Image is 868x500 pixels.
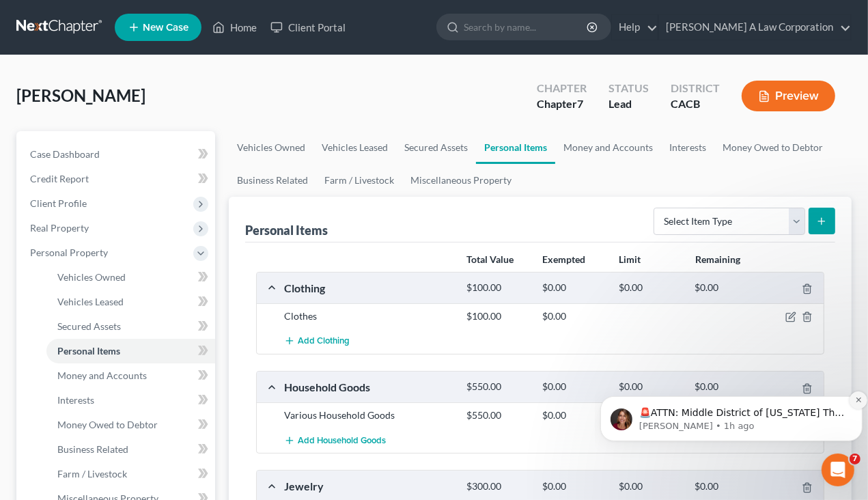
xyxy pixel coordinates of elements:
span: Case Dashboard [30,148,100,160]
a: Money and Accounts [46,363,215,388]
span: Money and Accounts [57,370,147,381]
div: $0.00 [688,281,764,294]
iframe: Intercom notifications message [595,367,868,463]
a: Vehicles Leased [313,131,396,164]
div: Lead [608,96,649,112]
div: CACB [671,96,720,112]
div: Personal Items [245,222,328,238]
a: Help [612,15,658,40]
span: Client Profile [30,197,87,209]
a: Credit Report [19,167,215,191]
div: $0.00 [688,480,764,493]
span: 7 [577,97,583,110]
span: Real Property [30,222,89,234]
a: Interests [661,131,714,164]
div: $100.00 [460,281,535,294]
span: Add Clothing [298,336,350,347]
a: Interests [46,388,215,413]
a: Money Owed to Debtor [714,131,831,164]
a: Business Related [46,437,215,462]
a: Vehicles Owned [46,265,215,290]
a: Vehicles Leased [46,290,215,314]
a: Money and Accounts [555,131,661,164]
div: $0.00 [536,380,612,393]
span: Vehicles Owned [57,271,126,283]
div: Various Household Goods [277,408,460,422]
span: New Case [143,23,188,33]
div: $550.00 [460,380,535,393]
div: $550.00 [460,408,535,422]
a: Personal Items [46,339,215,363]
strong: Limit [619,253,641,265]
span: Money Owed to Debtor [57,419,158,430]
span: Personal Items [57,345,120,357]
a: Personal Items [476,131,555,164]
span: Business Related [57,443,128,455]
strong: Remaining [695,253,740,265]
strong: Exempted [543,253,586,265]
div: $100.00 [460,309,535,323]
a: Farm / Livestock [46,462,215,486]
div: District [671,81,720,96]
span: Vehicles Leased [57,296,124,307]
strong: Total Value [466,253,514,265]
span: Add Household Goods [298,435,386,446]
div: Jewelry [277,479,460,493]
span: [PERSON_NAME] [16,85,145,105]
div: Chapter [537,96,587,112]
div: $0.00 [612,281,688,294]
span: Farm / Livestock [57,468,127,480]
div: Clothing [277,281,460,295]
a: Client Portal [264,15,352,40]
button: Add Clothing [284,329,350,354]
div: $0.00 [536,480,612,493]
button: Preview [742,81,835,111]
div: Household Goods [277,380,460,394]
a: Home [206,15,264,40]
div: Chapter [537,81,587,96]
div: $0.00 [536,281,612,294]
div: $0.00 [536,309,612,323]
a: Secured Assets [396,131,476,164]
span: 7 [850,454,860,464]
div: $0.00 [536,408,612,422]
a: Secured Assets [46,314,215,339]
span: Interests [57,394,94,406]
div: $0.00 [612,480,688,493]
a: Business Related [229,164,316,197]
input: Search by name... [464,14,589,40]
a: Farm / Livestock [316,164,402,197]
a: Vehicles Owned [229,131,313,164]
div: Status [608,81,649,96]
a: [PERSON_NAME] A Law Corporation [659,15,851,40]
a: Miscellaneous Property [402,164,520,197]
div: $300.00 [460,480,535,493]
a: Money Owed to Debtor [46,413,215,437]
span: Personal Property [30,247,108,258]
span: Credit Report [30,173,89,184]
button: Add Household Goods [284,428,386,453]
iframe: Intercom live chat [822,454,854,486]
span: Secured Assets [57,320,121,332]
a: Case Dashboard [19,142,215,167]
div: Clothes [277,309,460,323]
